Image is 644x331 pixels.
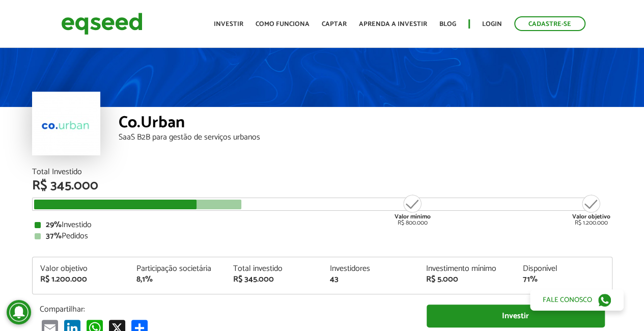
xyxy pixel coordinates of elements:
div: Pedidos [35,232,610,240]
a: Login [482,21,502,27]
strong: 37% [46,229,62,243]
div: SaaS B2B para gestão de serviços urbanos [119,133,612,142]
div: R$ 800.000 [394,194,432,226]
div: 43 [329,275,411,284]
a: Blog [439,21,456,27]
div: Investidores [329,265,411,273]
div: Total Investido [32,168,612,176]
div: R$ 1.200.000 [40,275,122,284]
div: Investido [35,221,610,229]
div: 71% [523,275,604,284]
a: Como funciona [256,21,310,27]
strong: Valor mínimo [395,212,431,222]
div: R$ 345.000 [233,275,315,284]
a: Investir [214,21,243,27]
div: 8,1% [136,275,218,284]
div: Total investido [233,265,315,273]
div: Investimento mínimo [426,265,508,273]
div: Disponível [523,265,604,273]
a: Captar [322,21,347,27]
img: EqSeed [61,10,143,37]
a: Fale conosco [530,289,624,311]
div: Valor objetivo [40,265,122,273]
p: Compartilhar: [40,305,411,314]
a: Aprenda a investir [359,21,427,27]
div: R$ 345.000 [32,179,612,192]
div: R$ 1.200.000 [572,194,610,226]
strong: 29% [46,218,62,232]
div: Participação societária [136,265,218,273]
div: R$ 5.000 [426,275,508,284]
div: Co.Urban [119,115,612,133]
a: Cadastre-se [514,16,585,31]
a: Investir [427,305,605,327]
strong: Valor objetivo [572,212,610,222]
